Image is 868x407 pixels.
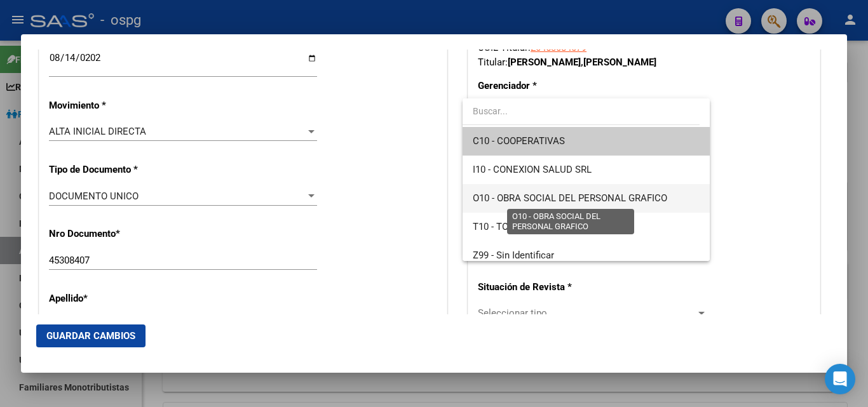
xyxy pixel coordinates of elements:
[473,135,565,147] span: C10 - COOPERATIVAS
[463,98,700,124] input: dropdown search
[473,250,554,261] span: Z99 - Sin Identificar
[825,364,855,394] div: Open Intercom Messenger
[473,192,667,204] span: O10 - OBRA SOCIAL DEL PERSONAL GRAFICO
[473,221,613,232] span: T10 - TOTAL E INTEGRAL SALUD
[473,164,592,175] span: I10 - CONEXION SALUD SRL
